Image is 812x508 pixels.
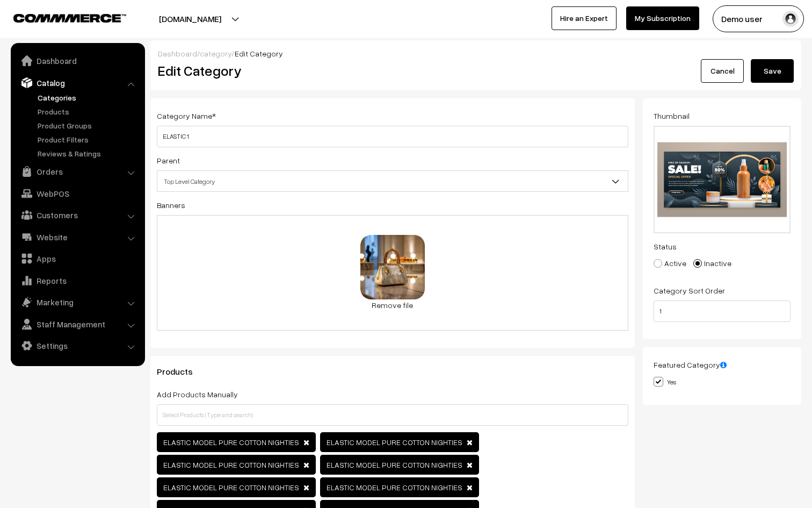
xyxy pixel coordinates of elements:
[13,14,126,22] img: COMMMERCE
[121,5,259,32] button: [DOMAIN_NAME]
[13,271,141,290] a: Reports
[35,148,141,159] a: Reviews & Ratings
[157,404,628,426] input: Select Products (Type and search)
[163,483,299,492] span: ELASTIC MODEL PURE COTTON NIGHTIES
[701,59,744,83] a: Cancel
[552,6,617,30] a: Hire an Expert
[13,292,141,312] a: Marketing
[327,438,462,447] span: ELASTIC MODEL PURE COTTON NIGHTIES
[654,285,725,296] label: Category Sort Order
[654,300,791,322] input: Enter Number
[13,73,141,92] a: Catalog
[157,170,628,192] span: Top Level Category
[654,359,727,370] label: Featured Category
[13,336,141,355] a: Settings
[35,92,141,103] a: Categories
[327,483,462,492] span: ELASTIC MODEL PURE COTTON NIGHTIES
[157,172,628,191] span: Top Level Category
[713,5,804,32] button: Demo user
[654,257,686,269] label: Active
[157,199,185,211] label: Banners
[200,49,231,58] a: category
[693,257,731,269] label: Inactive
[35,106,141,117] a: Products
[782,11,799,27] img: user
[626,6,699,30] a: My Subscription
[158,48,794,59] div: / /
[654,110,690,121] label: Thumbnail
[157,366,206,377] span: Products
[35,134,141,145] a: Product Filters
[157,110,216,121] label: Category Name
[13,11,107,24] a: COMMMERCE
[13,51,141,70] a: Dashboard
[157,389,238,400] label: Add Products Manually
[360,299,425,311] a: Remove file
[13,162,141,181] a: Orders
[13,314,141,334] a: Staff Management
[13,205,141,225] a: Customers
[158,49,197,58] a: Dashboard
[13,249,141,268] a: Apps
[163,460,299,469] span: ELASTIC MODEL PURE COTTON NIGHTIES
[235,49,283,58] span: Edit Category
[157,155,180,166] label: Parent
[158,62,631,79] h2: Edit Category
[13,184,141,203] a: WebPOS
[327,460,462,469] span: ELASTIC MODEL PURE COTTON NIGHTIES
[157,126,628,147] input: Category Name
[654,241,677,252] label: Status
[13,227,141,247] a: Website
[35,120,141,131] a: Product Groups
[163,438,299,447] span: ELASTIC MODEL PURE COTTON NIGHTIES
[654,376,676,387] label: Yes
[751,59,794,83] button: Save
